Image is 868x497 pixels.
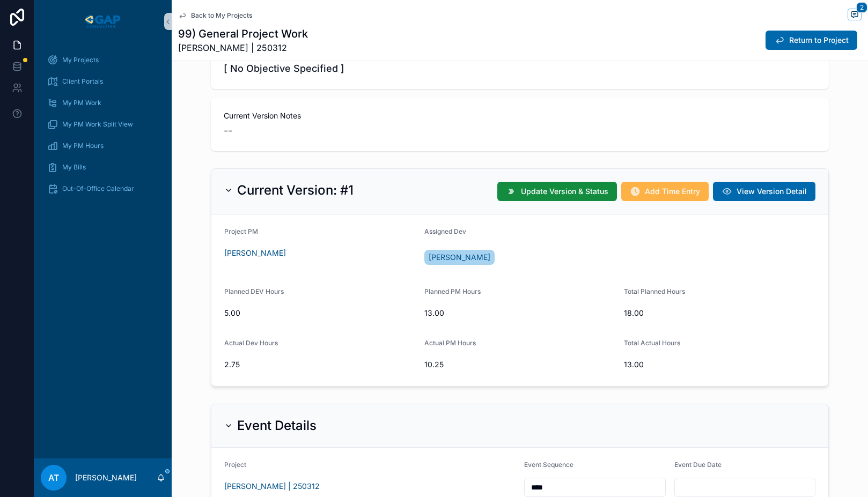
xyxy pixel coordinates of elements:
[624,339,680,347] span: Total Actual Hours
[224,359,416,370] span: 2.75
[62,99,101,107] span: My PM Work
[624,308,815,318] span: 18.00
[497,182,617,201] button: Update Version & Status
[178,41,308,54] span: [PERSON_NAME] | 250312
[224,110,816,121] span: Current Version Notes
[224,461,246,469] span: Project
[41,72,165,91] a: Client Portals
[178,26,308,41] h1: 99) General Project Work
[789,35,849,46] span: Return to Project
[624,287,685,295] span: Total Planned Hours
[521,186,608,197] span: Update Version & Status
[424,359,616,370] span: 10.25
[62,77,103,86] span: Client Portals
[237,182,354,199] h2: Current Version: #1
[424,308,616,318] span: 13.00
[34,43,172,212] div: scrollable content
[424,339,476,347] span: Actual PM Hours
[856,2,867,13] span: 2
[621,182,709,201] button: Add Time Entry
[674,461,722,469] span: Event Due Date
[766,31,857,50] button: Return to Project
[645,186,700,197] span: Add Time Entry
[41,115,165,134] a: My PM Work Split View
[62,56,99,64] span: My Projects
[224,123,232,138] span: --
[75,472,137,483] p: [PERSON_NAME]
[848,9,862,22] button: 2
[191,11,252,20] span: Back to My Projects
[424,250,495,265] a: [PERSON_NAME]
[48,471,59,484] span: AT
[224,339,278,347] span: Actual Dev Hours
[83,13,122,30] img: App logo
[41,179,165,198] a: Out-Of-Office Calendar
[224,481,320,492] a: [PERSON_NAME] | 250312
[224,227,258,235] span: Project PM
[41,136,165,155] a: My PM Hours
[737,186,807,197] span: View Version Detail
[524,461,573,469] span: Event Sequence
[224,61,816,76] span: [ No Objective Specified ]
[62,184,134,193] span: Out-Of-Office Calendar
[224,308,416,318] span: 5.00
[62,142,104,150] span: My PM Hours
[62,120,133,129] span: My PM Work Split View
[224,248,286,258] a: [PERSON_NAME]
[713,182,815,201] button: View Version Detail
[624,359,815,370] span: 13.00
[178,11,252,20] a: Back to My Projects
[224,287,284,295] span: Planned DEV Hours
[41,50,165,70] a: My Projects
[41,93,165,113] a: My PM Work
[41,158,165,177] a: My Bills
[424,227,466,235] span: Assigned Dev
[237,417,317,434] h2: Event Details
[424,287,481,295] span: Planned PM Hours
[62,163,86,172] span: My Bills
[429,252,490,263] span: [PERSON_NAME]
